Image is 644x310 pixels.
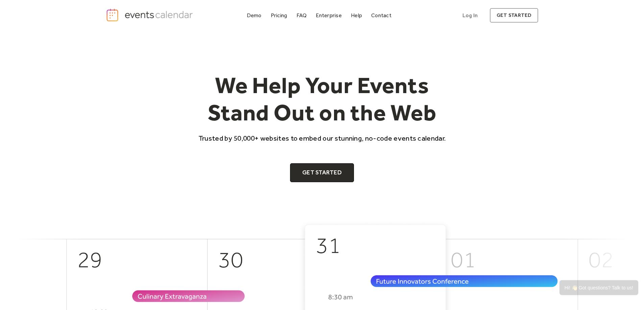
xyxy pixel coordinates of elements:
[348,11,365,20] a: Help
[456,8,484,23] a: Log In
[316,13,341,17] div: Enterprise
[247,13,262,17] div: Demo
[268,11,290,20] a: Pricing
[368,11,394,20] a: Contact
[106,8,195,22] a: home
[351,13,362,17] div: Help
[313,11,344,20] a: Enterprise
[490,8,538,23] a: get started
[244,11,264,20] a: Demo
[294,11,310,20] a: FAQ
[271,13,287,17] div: Pricing
[290,163,354,182] a: Get Started
[371,13,391,17] div: Contact
[192,133,452,143] p: Trusted by 50,000+ websites to embed our stunning, no-code events calendar.
[296,13,307,17] div: FAQ
[192,72,452,126] h1: We Help Your Events Stand Out on the Web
